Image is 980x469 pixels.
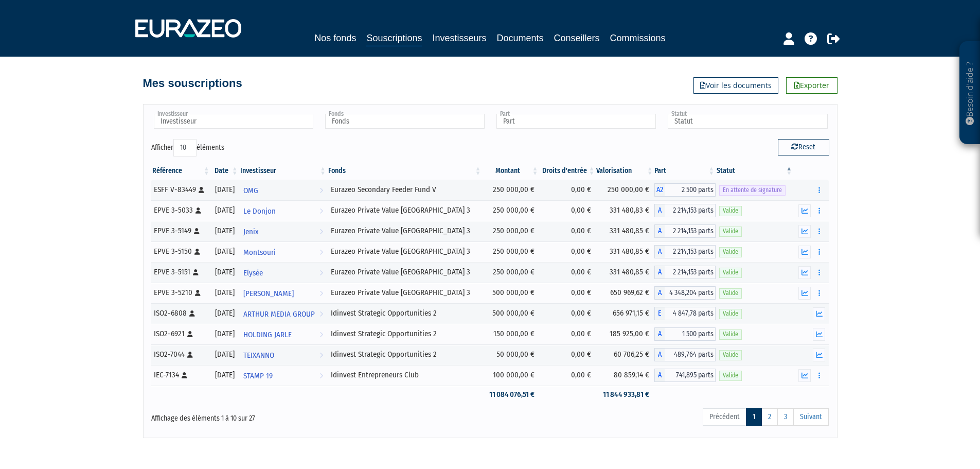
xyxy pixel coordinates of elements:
[665,307,716,320] span: 4 847,78 parts
[243,243,276,262] span: Montsouri
[596,221,654,241] td: 331 480,85 €
[654,348,716,361] div: A - Idinvest Strategic Opportunities 2
[195,207,201,214] i: [Français] Personne physique
[432,31,486,45] a: Investisseurs
[331,287,478,298] div: Eurazeo Private Value [GEOGRAPHIC_DATA] 3
[239,221,327,241] a: Jenix
[239,200,327,221] a: Le Donjon
[243,325,292,344] span: HOLDING JARLE
[483,241,540,262] td: 250 000,00 €
[143,77,242,90] h4: Mes souscriptions
[497,31,544,45] a: Documents
[654,369,716,382] div: A - Idinvest Entrepreneurs Club
[746,408,762,426] a: 1
[610,31,666,45] a: Commissions
[239,241,327,262] a: Montsouri
[239,262,327,283] a: Elysée
[331,328,478,339] div: Idinvest Strategic Opportunities 2
[319,346,323,365] i: Voir l'investisseur
[654,348,665,361] span: A
[596,262,654,283] td: 331 480,85 €
[596,241,654,262] td: 331 480,85 €
[654,183,665,197] span: A2
[483,221,540,241] td: 250 000,00 €
[596,386,654,404] td: 11 844 933,81 €
[716,162,793,180] th: Statut : activer pour trier la colonne par ordre d&eacute;croissant
[719,206,742,216] span: Valide
[215,205,236,216] div: [DATE]
[654,307,665,320] span: E
[331,225,478,236] div: Eurazeo Private Value [GEOGRAPHIC_DATA] 3
[654,204,716,217] div: A - Eurazeo Private Value Europe 3
[654,245,716,258] div: A - Eurazeo Private Value Europe 3
[596,303,654,324] td: 656 971,15 €
[215,308,236,319] div: [DATE]
[596,344,654,365] td: 60 706,25 €
[215,267,236,277] div: [DATE]
[151,139,224,157] label: Afficher éléments
[215,246,236,257] div: [DATE]
[211,162,239,180] th: Date: activer pour trier la colonne par ordre croissant
[665,369,716,382] span: 741,895 parts
[554,31,600,45] a: Conseillers
[596,180,654,200] td: 250 000,00 €
[215,370,236,380] div: [DATE]
[540,365,596,386] td: 0,00 €
[243,264,263,283] span: Elysée
[665,183,716,197] span: 2 500 parts
[540,221,596,241] td: 0,00 €
[154,287,207,298] div: EPVE 3-5210
[215,287,236,298] div: [DATE]
[654,327,665,341] span: A
[331,349,478,360] div: Idinvest Strategic Opportunities 2
[319,305,323,324] i: Voir l'investisseur
[483,180,540,200] td: 250 000,00 €
[243,284,294,303] span: [PERSON_NAME]
[665,245,716,258] span: 2 214,153 parts
[215,225,236,236] div: [DATE]
[654,307,716,320] div: E - Idinvest Strategic Opportunities 2
[319,243,323,262] i: Voir l'investisseur
[215,184,236,195] div: [DATE]
[239,283,327,303] a: [PERSON_NAME]
[719,185,786,195] span: En attente de signature
[154,246,207,257] div: EPVE 3-5150
[654,245,665,258] span: A
[331,184,478,195] div: Eurazeo Secondary Feeder Fund V
[327,162,482,180] th: Fonds: activer pour trier la colonne par ordre croissant
[154,370,207,380] div: IEC-7134
[483,344,540,365] td: 50 000,00 €
[483,283,540,303] td: 500 000,00 €
[239,180,327,200] a: OMG
[719,247,742,257] span: Valide
[319,181,323,200] i: Voir l'investisseur
[243,202,276,221] span: Le Donjon
[135,19,241,38] img: 1732889491-logotype_eurazeo_blanc_rvb.png
[654,266,665,279] span: A
[596,283,654,303] td: 650 969,62 €
[243,222,259,241] span: Jenix
[243,305,315,324] span: ARTHUR MEDIA GROUP
[778,139,829,155] button: Reset
[777,408,794,426] a: 3
[596,162,654,180] th: Valorisation: activer pour trier la colonne par ordre croissant
[151,407,425,424] div: Affichage des éléments 1 à 10 sur 27
[314,31,356,45] a: Nos fonds
[654,369,665,382] span: A
[540,162,596,180] th: Droits d'entrée: activer pour trier la colonne par ordre croissant
[654,266,716,279] div: A - Eurazeo Private Value Europe 3
[154,308,207,319] div: ISO2-6808
[540,344,596,365] td: 0,00 €
[243,367,273,386] span: STAMP 19
[319,264,323,283] i: Voir l'investisseur
[793,408,829,426] a: Suivant
[194,249,200,255] i: [Français] Personne physique
[719,329,742,339] span: Valide
[173,139,197,157] select: Afficheréléments
[596,324,654,344] td: 185 925,00 €
[193,269,199,275] i: [Français] Personne physique
[215,328,236,339] div: [DATE]
[719,350,742,360] span: Valide
[187,331,193,337] i: [Français] Personne physique
[215,349,236,360] div: [DATE]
